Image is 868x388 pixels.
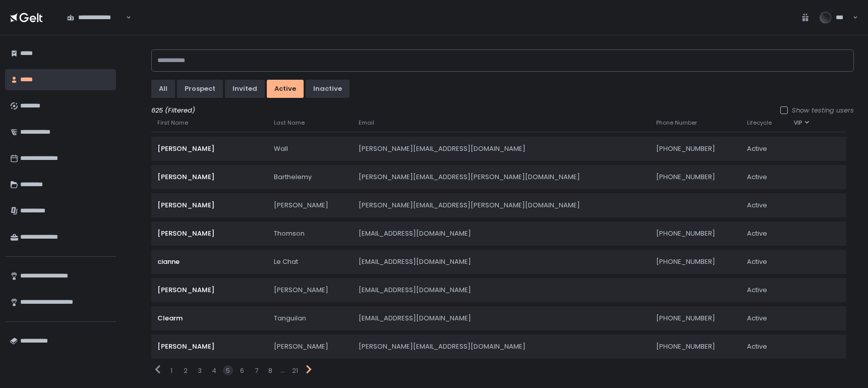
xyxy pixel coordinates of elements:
div: cianne [157,257,262,266]
div: All [159,84,167,93]
span: active [747,314,767,323]
button: active [267,80,304,98]
div: [PHONE_NUMBER] [656,173,735,182]
button: 4 [212,366,216,375]
div: Clearm [157,314,262,323]
div: [PERSON_NAME] [157,144,262,153]
span: VIP [794,119,802,127]
div: Thomson [274,229,346,238]
div: Le Chat [274,257,346,266]
div: [PERSON_NAME] [274,201,346,210]
button: 21 [292,366,298,375]
div: inactive [313,84,342,93]
button: All [151,80,175,98]
span: active [747,144,767,153]
span: active [747,342,767,351]
div: prospect [185,84,215,93]
button: 2 [184,366,188,375]
div: [PHONE_NUMBER] [656,314,735,323]
button: 7 [255,366,258,375]
div: [PHONE_NUMBER] [656,144,735,153]
span: active [747,173,767,182]
div: 625 (Filtered) [151,106,854,115]
div: [PERSON_NAME] [157,201,262,210]
div: [PERSON_NAME] [274,342,346,351]
span: active [747,286,767,295]
div: [PERSON_NAME] [157,342,262,351]
div: [EMAIL_ADDRESS][DOMAIN_NAME] [359,314,644,323]
button: prospect [177,80,223,98]
div: [PERSON_NAME][EMAIL_ADDRESS][DOMAIN_NAME] [359,144,644,153]
button: 6 [240,366,244,375]
span: Email [359,119,374,127]
div: [EMAIL_ADDRESS][DOMAIN_NAME] [359,286,644,295]
span: Phone Number [656,119,697,127]
div: [PERSON_NAME][EMAIL_ADDRESS][PERSON_NAME][DOMAIN_NAME] [359,201,644,210]
div: [PERSON_NAME] [157,286,262,295]
div: [PHONE_NUMBER] [656,342,735,351]
span: First Name [157,119,188,127]
div: [EMAIL_ADDRESS][DOMAIN_NAME] [359,229,644,238]
div: active [274,84,296,93]
div: [PERSON_NAME] [157,173,262,182]
div: [PERSON_NAME] [274,286,346,295]
span: active [747,257,767,266]
div: Search for option [61,7,131,29]
div: [PERSON_NAME] [157,229,262,238]
span: active [747,201,767,210]
span: active [747,229,767,238]
div: [PERSON_NAME][EMAIL_ADDRESS][PERSON_NAME][DOMAIN_NAME] [359,173,644,182]
div: Wall [274,144,346,153]
button: 3 [198,366,202,375]
span: Lifecycle [747,119,772,127]
div: [EMAIL_ADDRESS][DOMAIN_NAME] [359,257,644,266]
button: 5 [226,366,230,375]
div: Barthelemy [274,173,346,182]
div: invited [233,84,257,93]
div: [PERSON_NAME][EMAIL_ADDRESS][DOMAIN_NAME] [359,342,644,351]
button: inactive [306,80,350,98]
div: ... [280,366,285,375]
div: [PHONE_NUMBER] [656,229,735,238]
button: 1 [170,366,172,375]
button: invited [225,80,265,98]
div: [PHONE_NUMBER] [656,257,735,266]
button: 8 [268,366,272,375]
span: Last Name [274,119,305,127]
div: Tanguilan [274,314,346,323]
